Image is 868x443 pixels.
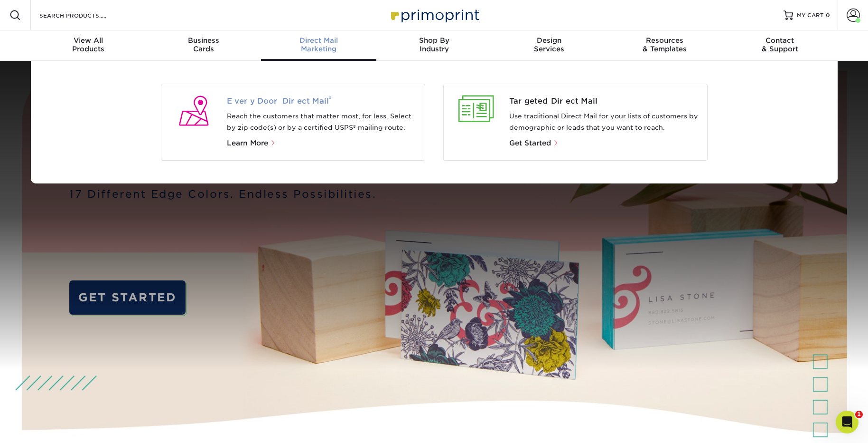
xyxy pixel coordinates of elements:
span: 0 [826,12,830,19]
span: View All [31,36,146,45]
span: Get Started [509,139,551,147]
div: Marketing [261,36,376,53]
span: MY CART [797,11,824,19]
a: Resources& Templates [607,30,722,61]
a: Targeted Direct Mail [509,96,700,107]
a: Every Door Direct Mail® [227,96,417,107]
a: Direct MailMarketing [261,30,376,61]
span: Resources [607,36,722,45]
input: SEARCH PRODUCTS..... [38,10,131,21]
span: Business [146,36,261,45]
span: Contact [722,36,838,45]
iframe: Intercom live chat [836,411,859,433]
span: Direct Mail [261,36,376,45]
sup: ® [329,95,331,102]
a: View AllProducts [31,30,146,61]
a: Get Started [509,140,559,147]
a: BusinessCards [146,30,261,61]
div: Products [31,36,146,53]
div: Cards [146,36,261,53]
div: Industry [376,36,492,53]
a: DesignServices [492,30,607,61]
p: Reach the customers that matter most, for less. Select by zip code(s) or by a certified USPS® mai... [227,111,417,134]
div: Services [492,36,607,53]
p: Use traditional Direct Mail for your lists of customers by demographic or leads that you want to ... [509,111,700,134]
span: Shop By [376,36,492,45]
div: & Templates [607,36,722,53]
span: 1 [855,411,863,418]
a: Learn More [227,140,280,147]
img: Primoprint [387,5,482,25]
span: Design [492,36,607,45]
span: Every Door Direct Mail [227,96,417,107]
span: Learn More [227,139,268,147]
a: Shop ByIndustry [376,30,492,61]
a: Contact& Support [722,30,838,61]
div: & Support [722,36,838,53]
